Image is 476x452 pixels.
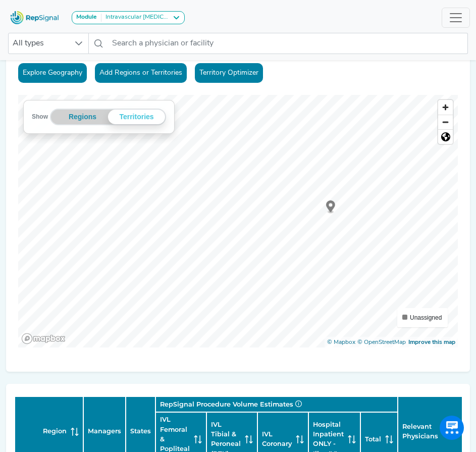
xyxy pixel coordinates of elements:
[438,115,453,129] button: Zoom out
[95,63,187,83] button: Add Regions or Territories
[438,100,453,115] button: Zoom in
[88,426,121,436] span: Managers
[9,33,69,54] span: All types
[365,434,381,444] span: Total
[438,129,453,144] button: Reset bearing to north
[327,339,355,345] a: Mapbox
[130,426,151,436] span: States
[101,14,170,22] div: Intravascular [MEDICAL_DATA] (IVL)
[442,8,470,28] button: Toggle navigation
[108,110,165,124] div: Territories
[195,63,263,83] a: Territory Optimizer
[18,95,458,347] canvas: Map
[357,339,406,345] a: OpenStreetMap
[21,333,66,344] a: Mapbox logo
[32,112,48,122] label: Show
[326,200,335,214] div: Map marker
[402,422,438,441] span: Relevant Physicians
[76,14,97,20] strong: Module
[438,130,453,144] span: Reset zoom
[108,33,468,54] input: Search a physician or facility
[262,429,292,448] span: IVL Coronary
[72,11,185,24] button: ModuleIntravascular [MEDICAL_DATA] (IVL)
[160,399,393,409] div: RepSignal Procedure Volume Estimates
[43,426,67,436] span: Region
[408,339,455,345] a: Map feedback
[410,314,442,321] span: Unassigned
[18,63,87,83] button: Explore Geography
[57,110,108,124] button: Regions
